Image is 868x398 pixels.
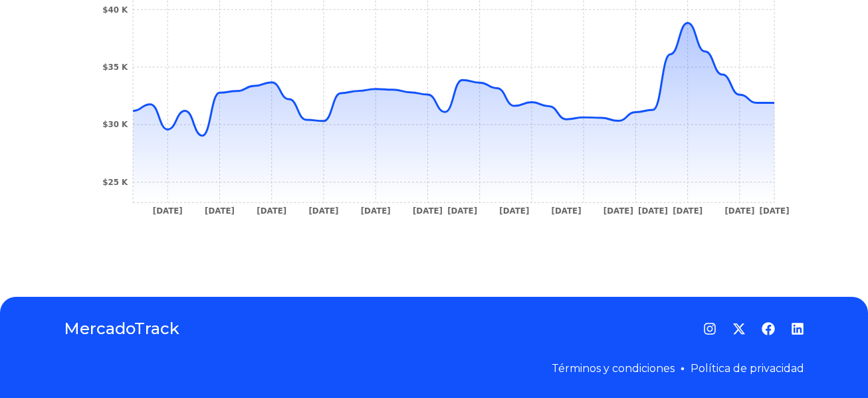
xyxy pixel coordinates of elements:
[257,206,286,216] tspan: [DATE]
[703,322,716,335] a: Instagram
[205,206,235,216] tspan: [DATE]
[691,362,804,375] a: Política de privacidad
[552,362,675,375] a: Términos y condiciones
[102,5,128,15] tspan: $40 K
[102,63,128,72] tspan: $35 K
[153,206,183,216] tspan: [DATE]
[102,178,128,187] tspan: $25 K
[724,206,754,216] tspan: [DATE]
[552,206,582,216] tspan: [DATE]
[308,206,338,216] tspan: [DATE]
[732,322,746,335] a: Twitter
[762,322,775,335] a: Facebook
[673,206,703,216] tspan: [DATE]
[638,206,668,216] tspan: [DATE]
[447,206,477,216] tspan: [DATE]
[64,318,179,339] a: MercadoTrack
[102,120,128,129] tspan: $30 K
[413,206,443,216] tspan: [DATE]
[791,322,804,335] a: LinkedIn
[760,206,790,216] tspan: [DATE]
[603,206,633,216] tspan: [DATE]
[499,206,529,216] tspan: [DATE]
[361,206,391,216] tspan: [DATE]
